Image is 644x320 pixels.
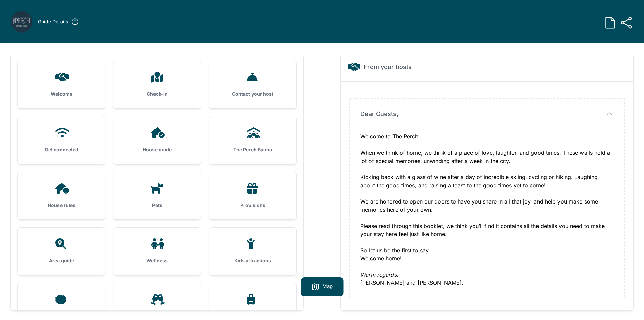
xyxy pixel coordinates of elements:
h3: Welcome [28,91,94,98]
h2: From your hosts [364,62,412,72]
a: House guide [113,116,201,164]
a: Kids attractions [209,228,296,275]
a: Check-in [113,61,201,108]
a: Wellness [113,228,201,275]
h3: Check-in [124,91,190,98]
h3: Kids attractions [220,257,286,264]
a: Welcome [18,61,105,108]
a: Guide Details [38,18,79,26]
a: Area guide [18,228,105,275]
h3: Wellness [124,257,190,264]
h3: Pets [124,202,190,209]
h3: Guide Details [38,18,68,25]
em: Warm regards, [360,271,398,278]
h3: Area guide [28,257,94,264]
a: House rules [18,172,105,219]
a: Pets [113,172,201,219]
p: Map [322,283,333,291]
a: Get connected [18,116,105,164]
a: Contact your host [209,61,296,108]
h3: Get connected [28,146,94,153]
button: Dear Guests, [360,109,614,119]
img: lbscve6jyqy4usxktyb5b1icebv1 [11,11,32,33]
h3: House guide [124,146,190,153]
a: Provisions [209,172,296,219]
h3: Provisions [220,202,286,209]
h3: Contact your host [220,91,286,98]
h3: The Perch Sauna [220,146,286,153]
a: The Perch Sauna [209,116,296,164]
span: Dear Guests, [360,109,398,119]
h3: House rules [28,202,94,209]
div: Welcome to The Perch, When we think of home, we think of a place of love, laughter, and good time... [360,132,614,287]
